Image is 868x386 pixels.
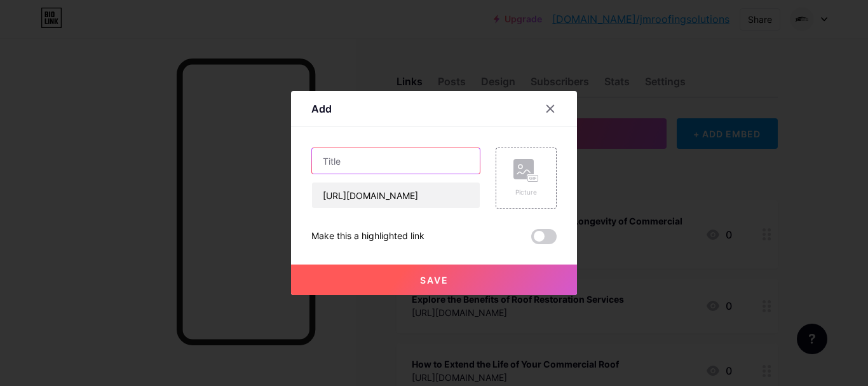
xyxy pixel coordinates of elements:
[312,148,480,174] input: Title
[513,188,539,197] div: Picture
[311,101,332,116] div: Add
[312,183,480,208] input: URL
[420,275,449,286] span: Save
[291,265,577,295] button: Save
[311,229,424,244] div: Make this a highlighted link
